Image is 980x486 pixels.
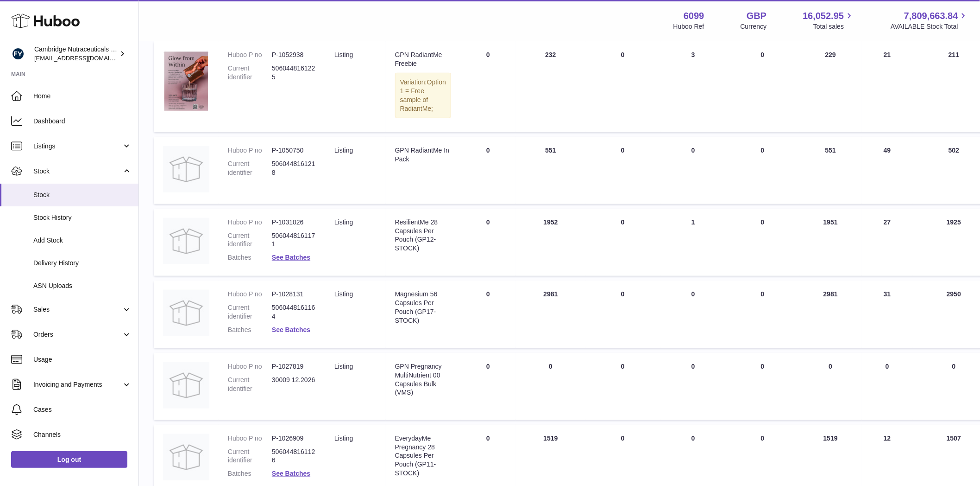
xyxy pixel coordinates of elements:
td: 232 [516,41,585,132]
div: EverydayMe Pregnancy 28 Capsules Per Pouch (GP11-STOCK) [395,434,451,478]
strong: GBP [747,10,766,22]
span: Total sales [813,22,854,31]
dt: Current identifier [228,376,272,393]
div: GPN RadiantMe In Pack [395,146,451,164]
dd: 5060448161225 [272,64,316,82]
td: 0 [585,137,660,204]
div: Magnesium 56 Capsules Per Pouch (GP17-STOCK) [395,290,451,325]
td: 31 [862,281,912,348]
img: product image [163,290,209,336]
span: [EMAIL_ADDRESS][DOMAIN_NAME] [34,54,136,62]
span: listing [334,147,353,154]
span: Stock [33,167,122,176]
span: Delivery History [33,259,132,268]
td: 0 [585,281,660,348]
dd: P-1028131 [272,290,316,299]
div: Variation: [395,73,451,118]
span: listing [334,363,353,370]
td: 0 [585,353,660,420]
td: 0 [660,281,726,348]
td: 49 [862,137,912,204]
td: 0 [460,281,516,348]
div: Currency [741,22,767,31]
span: 0 [761,363,765,370]
td: 2981 [516,281,585,348]
td: 3 [660,41,726,132]
span: AVAILABLE Stock Total [891,22,969,31]
dd: P-1027819 [272,362,316,371]
td: 0 [516,353,585,420]
dt: Current identifier [228,231,272,249]
td: 229 [799,41,862,132]
dd: P-1052938 [272,51,316,59]
dt: Huboo P no [228,362,272,371]
td: 0 [460,41,516,132]
dt: Batches [228,469,272,478]
td: 1951 [799,209,862,276]
span: 7,809,663.84 [904,10,958,22]
span: ASN Uploads [33,281,132,290]
td: 0 [862,353,912,420]
a: 16,052.95 Total sales [803,10,854,31]
div: ResilientMe 28 Capsules Per Pouch (GP12-STOCK) [395,218,451,253]
dt: Huboo P no [228,146,272,155]
dt: Current identifier [228,160,272,177]
td: 0 [585,209,660,276]
td: 1952 [516,209,585,276]
dt: Current identifier [228,303,272,321]
div: Cambridge Nutraceuticals Ltd [34,45,118,63]
span: Option 1 = Free sample of RadiantMe; [400,78,446,112]
td: 1 [660,209,726,276]
dt: Huboo P no [228,290,272,299]
dd: 5060448161164 [272,303,316,321]
img: product image [163,218,209,264]
span: listing [334,218,353,226]
td: 0 [460,209,516,276]
span: 16,052.95 [803,10,844,22]
a: Log out [11,451,127,468]
span: 0 [761,435,765,442]
img: huboo@camnutra.com [11,47,25,61]
div: Huboo Ref [673,22,704,31]
img: product image [163,434,209,480]
a: See Batches [272,470,310,477]
span: Home [33,92,132,101]
span: listing [334,435,353,442]
div: GPN Pregnancy MultiNutrient 00 Capsules Bulk (VMS) [395,362,451,397]
td: 0 [660,137,726,204]
span: Orders [33,330,122,339]
span: listing [334,51,353,58]
dd: 30009 12.2026 [272,376,316,393]
span: 0 [761,218,765,226]
dd: P-1026909 [272,434,316,443]
dd: 5060448161126 [272,448,316,465]
strong: 6099 [684,10,704,22]
dd: P-1050750 [272,146,316,155]
span: Channels [33,430,132,439]
td: 551 [516,137,585,204]
span: 0 [761,290,765,298]
dt: Huboo P no [228,434,272,443]
dt: Batches [228,326,272,334]
span: Add Stock [33,236,132,245]
span: Usage [33,355,132,364]
span: 0 [761,51,765,58]
td: 21 [862,41,912,132]
td: 551 [799,137,862,204]
dt: Current identifier [228,448,272,465]
span: Listings [33,142,122,151]
td: 27 [862,209,912,276]
span: Invoicing and Payments [33,380,122,389]
dd: P-1031026 [272,218,316,227]
img: product image [163,146,209,192]
dt: Huboo P no [228,218,272,227]
div: GPN RadiantMe Freebie [395,51,451,68]
td: 0 [460,353,516,420]
span: Cases [33,405,132,414]
dd: 5060448161218 [272,160,316,177]
span: Dashboard [33,117,132,126]
span: Sales [33,305,122,314]
dt: Batches [228,253,272,262]
td: 0 [585,41,660,132]
img: product image [163,362,209,409]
